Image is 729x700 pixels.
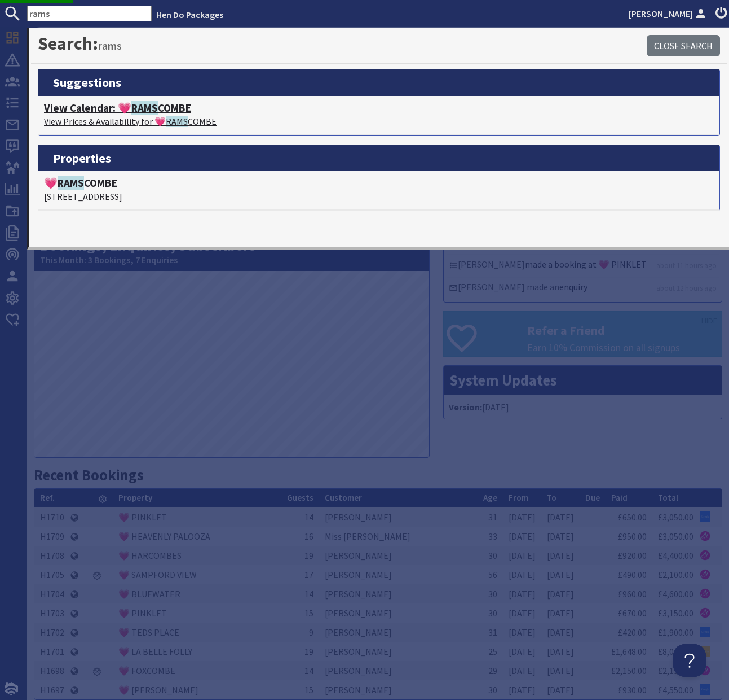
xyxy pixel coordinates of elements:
[478,546,503,565] td: 30
[304,588,313,600] span: 14
[700,550,710,561] img: Referer: Hen Do Packages
[5,682,18,695] img: staytech_i_w-64f4e8e9ee0a9c174fd5317b4b171b261742d2d393467e5bdba4413f4f884c10.svg
[34,527,70,546] td: H1709
[478,623,503,642] td: 31
[658,492,678,503] a: Total
[700,684,710,695] img: Referer: Google
[541,546,580,565] td: [DATE]
[580,489,606,508] th: Due
[658,627,693,638] a: £1,900.00
[118,531,210,542] a: 💗 HEAVENLY PALOOZA
[618,627,647,638] a: £420.00
[319,661,478,680] td: [PERSON_NAME]
[503,642,541,661] td: [DATE]
[34,680,70,699] td: H1697
[541,661,580,680] td: [DATE]
[38,33,647,54] h1: Search:
[34,466,144,484] a: Recent Bookings
[541,565,580,584] td: [DATE]
[156,9,223,20] a: Hen Do Packages
[44,102,714,128] a: View Calendar: 💗RAMSCOMBEView Prices & Availability for 💗RAMSCOMBE
[319,508,478,527] td: [PERSON_NAME]
[38,69,719,95] h3: suggestions
[656,283,717,294] a: about 12 hours ago
[700,569,710,580] img: Referer: Hen Do Packages
[58,176,84,190] span: RAMS
[611,646,647,657] a: £1,648.00
[618,531,647,542] a: £950.00
[118,550,182,561] a: 💗 HARCOMBES
[700,531,710,541] img: Referer: Hen Do Packages
[34,565,70,584] td: H1705
[541,680,580,699] td: [DATE]
[503,584,541,603] td: [DATE]
[38,145,719,171] h3: properties
[319,623,478,642] td: [PERSON_NAME]
[34,642,70,661] td: H1701
[478,584,503,603] td: 30
[541,603,580,623] td: [DATE]
[541,623,580,642] td: [DATE]
[478,661,503,680] td: 29
[658,511,693,523] a: £3,050.00
[658,588,693,600] a: £4,600.00
[618,588,647,600] a: £960.00
[527,323,722,338] h3: Refer a Friend
[325,492,362,503] a: Customer
[34,508,70,527] td: H1710
[658,569,693,580] a: £2,100.00
[547,492,556,503] a: To
[503,623,541,642] td: [DATE]
[40,255,423,265] small: This Month: 3 Bookings, 7 Enquiries
[509,492,528,503] a: From
[319,546,478,565] td: [PERSON_NAME]
[618,684,647,695] a: £930.00
[658,607,693,619] a: £3,150.00
[700,627,710,637] img: Referer: Google
[304,646,313,657] span: 19
[478,527,503,546] td: 33
[701,315,717,327] a: HIDE
[618,511,647,523] a: £650.00
[656,260,717,271] a: about 11 hours ago
[541,584,580,603] td: [DATE]
[658,646,693,657] a: £8,040.00
[478,642,503,661] td: 25
[618,569,647,580] a: £490.00
[541,508,580,527] td: [DATE]
[44,177,714,190] h4: 💗 COMBE
[118,646,192,657] a: 💗 LA BELLE FOLLY
[118,684,198,695] a: 💗 [PERSON_NAME]
[118,492,152,503] a: Property
[34,584,70,603] td: H1704
[34,231,429,271] h2: Bookings, Enquiries, Subscribers
[118,569,197,580] a: 💗 SAMPFORD VIEW
[503,603,541,623] td: [DATE]
[447,278,719,299] li: [PERSON_NAME] made an
[118,607,167,619] a: 💗 PINKLET
[34,623,70,642] td: H1702
[503,661,541,680] td: [DATE]
[447,255,719,278] li: [PERSON_NAME]
[319,603,478,623] td: [PERSON_NAME]
[118,511,167,523] a: 💗 PINKLET
[483,492,497,503] a: Age
[503,508,541,527] td: [DATE]
[304,550,313,561] span: 19
[304,569,313,580] span: 17
[118,665,175,676] a: 💗 FOXCOMBE
[611,665,647,676] a: £2,150.00
[700,588,710,599] img: Referer: Hen Do Packages
[304,607,313,619] span: 15
[449,401,482,413] strong: Version:
[658,665,693,676] a: £2,150.00
[44,115,714,128] p: View Prices & Availability for 💗 COMBE
[304,684,313,695] span: 15
[304,531,313,542] span: 16
[443,311,722,357] a: Refer a Friend Earn 10% Commission on all signups
[118,627,179,638] a: 💗 TEDS PLACE
[319,565,478,584] td: [PERSON_NAME]
[559,281,587,292] a: enquiry
[319,642,478,661] td: [PERSON_NAME]
[658,531,693,542] a: £3,050.00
